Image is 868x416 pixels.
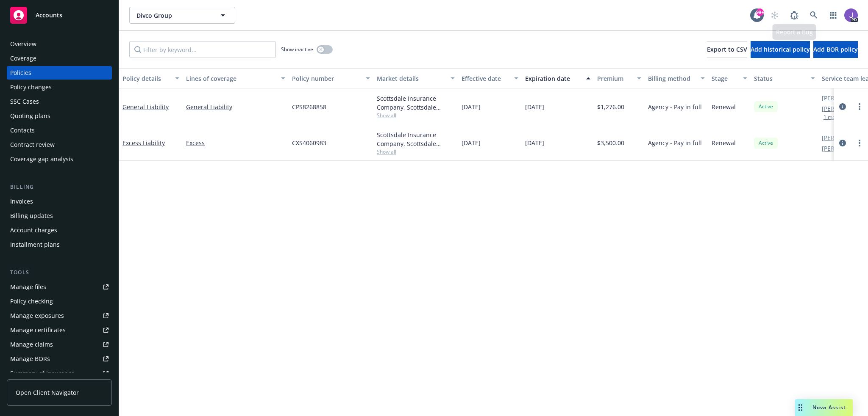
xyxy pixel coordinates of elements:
a: Excess Liability [122,139,165,147]
span: Open Client Navigator [16,388,79,397]
div: Status [754,74,806,83]
span: $1,276.00 [597,102,624,111]
div: 99+ [756,8,764,16]
button: Add BOR policy [813,41,858,58]
a: Report a Bug [786,7,803,24]
a: Summary of insurance [7,366,112,380]
div: Expiration date [525,74,581,83]
img: photo [844,8,858,22]
button: Policy details [119,68,183,88]
a: Excess [186,138,285,147]
a: Billing updates [7,209,112,223]
button: Lines of coverage [183,68,289,88]
span: CPS8268858 [292,102,326,111]
div: Scottsdale Insurance Company, Scottsdale Insurance Company (Nationwide), CRC Group [377,94,455,112]
a: more [854,138,865,148]
a: Manage certificates [7,323,112,337]
div: Effective date [462,74,509,83]
div: SSC Cases [10,95,39,108]
div: Contract review [10,138,55,152]
div: Manage certificates [10,323,66,337]
div: Manage exposures [10,309,64,322]
span: Show all [377,112,455,119]
span: Show all [377,148,455,155]
a: Invoices [7,195,112,208]
a: Search [805,7,822,24]
a: Account charges [7,223,112,237]
span: Active [757,103,774,110]
div: Summary of insurance [10,366,75,380]
span: [DATE] [462,102,481,111]
div: Policies [10,66,31,80]
span: Divco Group [136,11,210,20]
a: Policy changes [7,80,112,94]
div: Billing [7,183,112,191]
a: Start snowing [766,7,783,24]
a: Switch app [825,7,842,24]
button: Export to CSV [707,41,747,58]
div: Policy details [122,74,170,83]
div: Scottsdale Insurance Company, Scottsdale Insurance Company (Nationwide), CRC Group [377,130,455,148]
button: Billing method [645,68,708,88]
span: Agency - Pay in full [648,102,702,111]
div: Drag to move [795,399,806,416]
span: Show inactive [281,46,313,53]
button: 1 more [823,115,840,120]
div: Market details [377,74,445,83]
a: General Liability [186,102,285,111]
button: Expiration date [522,68,594,88]
div: Quoting plans [10,109,50,123]
span: Accounts [36,12,62,19]
input: Filter by keyword... [129,41,276,58]
span: Agency - Pay in full [648,138,702,147]
a: General Liability [122,103,169,111]
span: Add BOR policy [813,45,858,53]
div: Policy checking [10,295,53,308]
div: Premium [597,74,632,83]
div: Overview [10,37,36,51]
div: Stage [712,74,738,83]
span: CXS4060983 [292,138,326,147]
button: Market details [373,68,458,88]
span: [DATE] [525,138,544,147]
span: Active [757,139,774,147]
span: [DATE] [462,138,481,147]
a: circleInformation [837,102,848,112]
button: Nova Assist [795,399,853,416]
div: Manage claims [10,338,53,351]
a: Overview [7,37,112,51]
span: $3,500.00 [597,138,624,147]
span: Add historical policy [751,45,810,53]
button: Policy number [289,68,373,88]
div: Invoices [10,195,33,208]
div: Contacts [10,124,35,137]
span: Renewal [712,138,736,147]
div: Installment plans [10,238,60,251]
div: Policy number [292,74,361,83]
div: Lines of coverage [186,74,276,83]
div: Account charges [10,223,57,237]
a: Policies [7,66,112,80]
a: Coverage gap analysis [7,152,112,166]
div: Policy changes [10,80,52,94]
span: Nova Assist [812,404,846,411]
a: Installment plans [7,238,112,251]
button: Premium [594,68,645,88]
button: Divco Group [129,7,235,24]
div: Tools [7,268,112,277]
div: Billing method [648,74,696,83]
a: Manage BORs [7,352,112,366]
button: Effective date [458,68,522,88]
button: Add historical policy [751,41,810,58]
span: [DATE] [525,102,544,111]
div: Coverage gap analysis [10,152,73,166]
a: more [854,102,865,112]
a: Manage exposures [7,309,112,322]
div: Coverage [10,52,36,65]
a: Contract review [7,138,112,152]
button: Status [751,68,818,88]
span: Export to CSV [707,45,747,53]
div: Manage files [10,280,46,294]
a: Quoting plans [7,109,112,123]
